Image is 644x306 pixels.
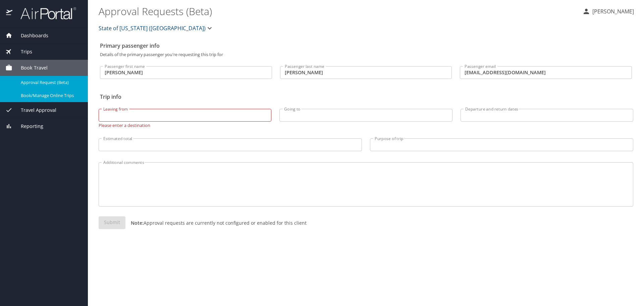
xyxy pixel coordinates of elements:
h2: Primary passenger info [100,40,632,51]
span: Travel Approval [12,106,56,114]
img: airportal-logo.png [13,7,76,20]
img: icon-airportal.png [6,7,13,20]
span: Dashboards [12,32,48,39]
h2: Trip info [100,91,632,102]
p: Approval requests are currently not configured or enabled for this client [125,219,307,226]
button: State of [US_STATE] ([GEOGRAPHIC_DATA]) [96,21,216,35]
p: Please enter a destination [99,122,271,128]
span: Trips [12,48,32,55]
span: Approval Request (Beta) [21,79,80,86]
p: Details of the primary passenger you're requesting this trip for [100,52,632,57]
button: [PERSON_NAME] [580,5,637,17]
span: Book Travel [12,64,48,72]
span: State of [US_STATE] ([GEOGRAPHIC_DATA]) [99,24,206,33]
span: Book/Manage Online Trips [21,92,80,99]
p: [PERSON_NAME] [590,7,634,15]
strong: Note: [131,220,144,226]
h1: Approval Requests (Beta) [99,1,577,21]
span: Reporting [12,123,43,130]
